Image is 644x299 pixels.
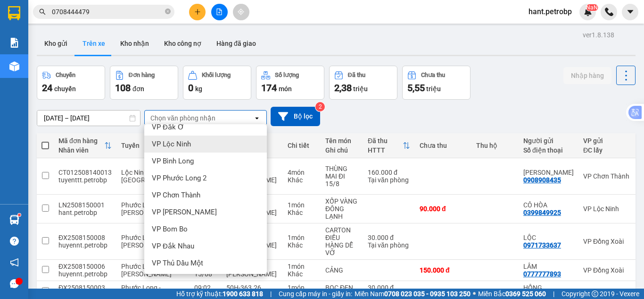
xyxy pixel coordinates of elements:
[275,72,299,78] div: Số lượng
[58,137,104,145] div: Mã đơn hàng
[157,32,209,55] button: Kho công nợ
[523,146,574,154] div: Số điện thoại
[315,102,325,111] sup: 2
[132,85,144,93] span: đơn
[325,197,358,220] div: XỐP VÀNG ĐÔNG LẠNH
[194,284,217,291] div: 09:02
[194,9,201,15] span: plus
[288,270,316,278] div: Khác
[115,82,131,94] span: 108
[368,241,410,249] div: Tại văn phòng
[325,241,358,256] div: HÀNG DỄ VỠ
[54,133,116,158] th: Toggle SortBy
[216,9,223,15] span: file-add
[152,173,206,183] span: VP Phước Long 2
[261,82,277,94] span: 174
[202,72,231,78] div: Khối lượng
[407,82,425,94] span: 5,55
[152,241,194,251] span: VP Đắk Nhau
[368,176,410,184] div: Tại văn phòng
[8,9,23,19] span: Gửi:
[523,137,574,145] div: Người gửi
[74,31,138,42] div: ANH THI
[363,133,415,158] th: Toggle SortBy
[420,266,467,274] div: 150.000 đ
[288,209,316,216] div: Khác
[384,290,471,298] strong: 0708 023 035 - 0935 103 250
[56,72,75,78] div: Chuyến
[195,85,202,93] span: kg
[110,66,178,100] button: Đơn hàng108đơn
[152,156,194,166] span: VP Bình Long
[473,292,476,296] span: ⚪️
[478,289,546,299] span: Miền Bắc
[18,214,21,216] sup: 1
[583,30,614,40] div: ver 1.8.138
[223,290,263,298] strong: 1900 633 818
[58,201,112,209] div: LN2508150001
[355,289,471,299] span: Miền Nam
[368,169,410,176] div: 160.000 đ
[54,85,76,93] span: chuyến
[521,6,579,17] span: hant.petrobp
[271,107,320,126] button: Bộ lọc
[226,270,278,278] div: [PERSON_NAME]
[256,66,324,100] button: Số lượng174món
[8,31,67,42] div: CHỊ NGA
[7,61,68,72] div: 40.000
[211,4,228,20] button: file-add
[325,284,358,299] div: BỌC ĐEN ÁO
[421,72,445,78] div: Chưa thu
[165,9,171,14] span: close-circle
[325,226,358,241] div: CARTON ĐIỀU
[420,205,467,213] div: 90.000 đ
[592,290,598,297] span: copyright
[58,241,112,249] div: huyennt.petrobp
[420,142,467,149] div: Chưa thu
[329,66,397,100] button: Đã thu2,38 triệu
[288,142,316,149] div: Chi tiết
[188,82,193,94] span: 0
[563,67,611,84] button: Nhập hàng
[121,234,172,249] span: Phước Long - [PERSON_NAME]
[253,114,261,122] svg: open
[150,113,215,123] div: Chọn văn phòng nhận
[586,4,598,11] sup: NaN
[583,137,637,145] div: VP gửi
[58,209,112,216] div: hant.petrobp
[325,165,358,172] div: THÙNG
[75,32,113,55] button: Trên xe
[523,241,561,249] div: 0971733637
[8,8,67,31] div: VP Lộc Ninh
[9,215,19,225] img: warehouse-icon
[288,176,316,184] div: Khác
[7,62,22,72] span: CR :
[194,270,217,278] div: 15/08
[58,234,112,241] div: ĐX2508150008
[176,289,263,299] span: Hỗ trợ kỹ thuật:
[10,258,19,267] span: notification
[523,201,574,209] div: CÔ HÒA
[279,85,292,93] span: món
[238,9,244,15] span: aim
[288,284,316,291] div: 1 món
[152,190,200,200] span: VP Chơn Thành
[426,85,441,93] span: triệu
[74,9,96,19] span: Nhận:
[605,8,613,16] img: phone-icon
[121,169,185,184] span: Lộc Ninh - [GEOGRAPHIC_DATA]
[37,66,105,100] button: Chuyến24chuyến
[58,146,104,154] div: Nhân viên
[325,146,358,154] div: Ghi chú
[233,4,249,20] button: aim
[129,72,155,78] div: Đơn hàng
[270,289,272,299] span: |
[183,66,251,100] button: Khối lượng0kg
[10,279,19,288] span: message
[152,258,203,268] span: VP Thủ Dầu Một
[334,82,352,94] span: 2,38
[288,169,316,176] div: 4 món
[121,263,172,278] span: Phước Long - [PERSON_NAME]
[42,82,52,94] span: 24
[583,146,637,154] div: ĐC lấy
